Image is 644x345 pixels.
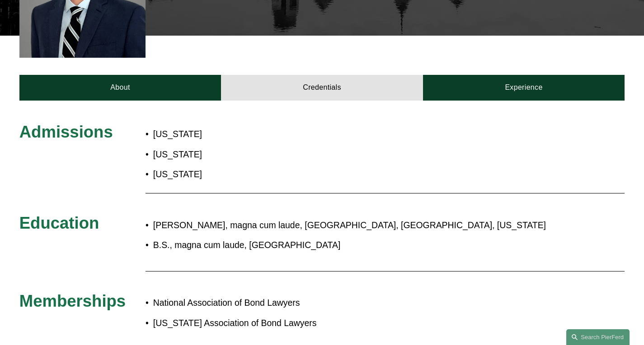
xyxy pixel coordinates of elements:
[19,123,113,141] span: Admissions
[19,214,99,232] span: Education
[566,329,630,345] a: Search this site
[221,75,423,101] a: Credentials
[153,295,549,311] p: National Association of Bond Lawyers
[153,237,549,253] p: B.S., magna cum laude, [GEOGRAPHIC_DATA]
[153,147,372,162] p: [US_STATE]
[19,292,126,310] span: Memberships
[153,166,372,182] p: [US_STATE]
[153,126,372,142] p: [US_STATE]
[153,217,549,233] p: [PERSON_NAME], magna cum laude, [GEOGRAPHIC_DATA], [GEOGRAPHIC_DATA], [US_STATE]
[423,75,625,101] a: Experience
[153,315,549,331] p: [US_STATE] Association of Bond Lawyers
[19,75,221,101] a: About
